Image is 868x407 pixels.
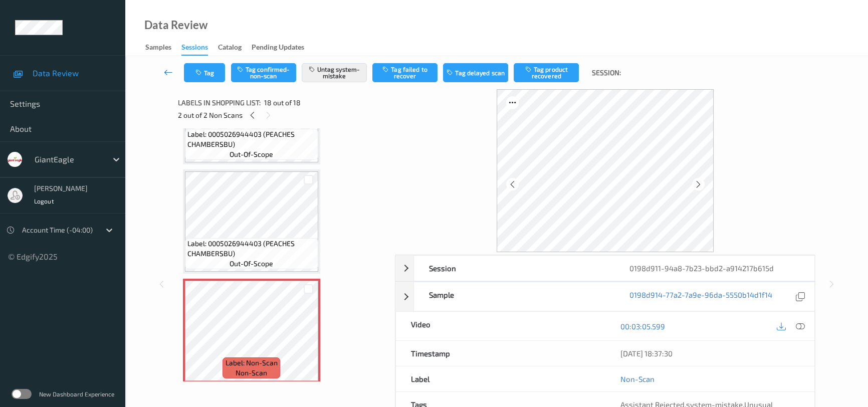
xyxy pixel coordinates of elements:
[231,63,296,82] button: Tag confirmed-non-scan
[614,256,815,281] div: 0198d911-94a8-7b23-bbd2-a914217b615d
[218,42,242,55] div: Catalog
[230,149,273,159] span: out-of-scope
[629,290,772,303] a: 0198d914-77a2-7a9e-96da-5550b14d1f14
[145,42,171,55] div: Samples
[144,20,207,30] div: Data Review
[372,63,438,82] button: Tag failed to recover
[226,358,278,368] span: Label: Non-Scan
[620,321,665,331] a: 00:03:05.599
[184,63,225,82] button: Tag
[414,256,614,281] div: Session
[591,68,620,78] span: Session:
[514,63,579,82] button: Tag product recovered
[620,374,655,384] a: Non-Scan
[181,41,218,56] a: Sessions
[252,42,304,55] div: Pending Updates
[218,41,252,55] a: Catalog
[395,255,815,281] div: Session0198d911-94a8-7b23-bbd2-a914217b615d
[181,42,208,56] div: Sessions
[443,63,508,82] button: Tag delayed scan
[187,129,316,149] span: Label: 0005026944403 (PEACHES CHAMBERSBU)
[252,41,314,55] a: Pending Updates
[620,348,800,358] div: [DATE] 18:37:30
[187,239,316,259] span: Label: 0005026944403 (PEACHES CHAMBERSBU)
[230,259,273,269] span: out-of-scope
[145,41,181,55] a: Samples
[396,341,605,366] div: Timestamp
[236,368,267,378] span: non-scan
[395,282,815,311] div: Sample0198d914-77a2-7a9e-96da-5550b14d1f14
[178,109,388,121] div: 2 out of 2 Non Scans
[178,98,261,108] span: Labels in shopping list:
[414,282,614,311] div: Sample
[396,312,605,340] div: Video
[264,98,301,108] span: 18 out of 18
[302,63,367,82] button: Untag system-mistake
[396,366,605,391] div: Label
